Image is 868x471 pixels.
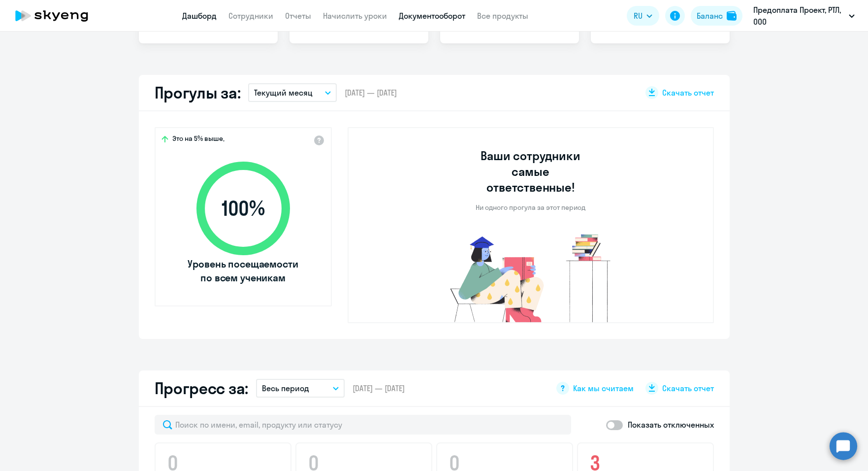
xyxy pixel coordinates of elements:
img: no-truants [432,232,629,322]
span: RU [634,10,643,22]
h2: Прогулы за: [155,83,241,102]
span: [DATE] — [DATE] [345,87,397,98]
span: Уровень посещаемости по всем ученикам [187,257,300,285]
button: Предоплата Проект, РТЛ, ООО [748,4,860,28]
h2: Прогресс за: [155,378,248,398]
p: Ни одного прогула за этот период [476,203,585,212]
input: Поиск по имени, email, продукту или статусу [155,415,571,435]
a: Отчеты [285,11,311,21]
h3: Ваши сотрудники самые ответственные! [467,148,594,195]
a: Документооборот [399,11,465,21]
a: Все продукты [477,11,528,21]
button: Балансbalance [691,6,742,26]
span: Скачать отчет [662,383,714,394]
span: [DATE] — [DATE] [353,383,405,394]
button: Текущий месяц [248,83,337,102]
button: Весь период [256,379,345,398]
div: Баланс [697,10,723,22]
p: Текущий месяц [254,87,313,99]
a: Начислить уроки [323,11,387,21]
p: Весь период [262,382,309,394]
a: Сотрудники [228,11,273,21]
img: balance [727,11,737,21]
span: Скачать отчет [662,87,714,98]
button: RU [627,6,659,26]
span: Как мы считаем [573,383,634,394]
span: 100 % [187,197,300,220]
p: Предоплата Проект, РТЛ, ООО [753,4,845,28]
a: Дашборд [182,11,217,21]
p: Показать отключенных [628,419,714,431]
span: Это на 5% выше, [172,134,225,146]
